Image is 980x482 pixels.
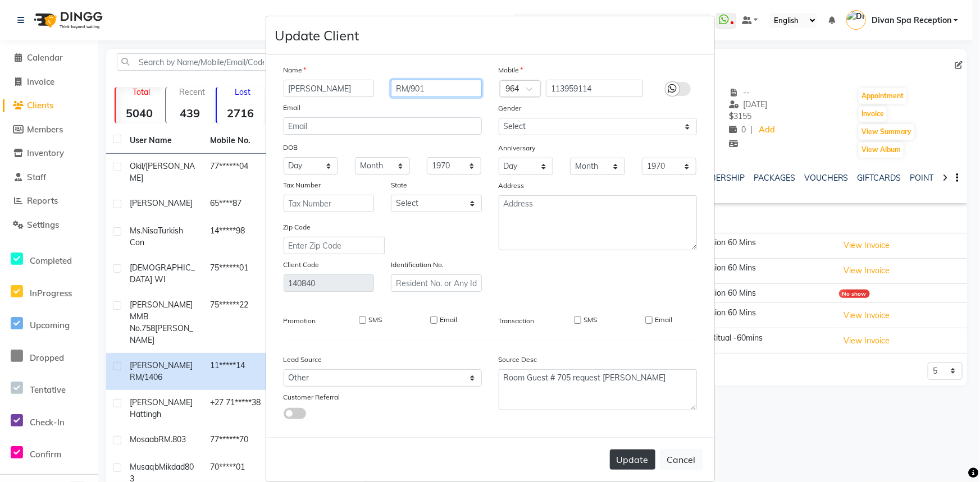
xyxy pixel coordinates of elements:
label: Lead Source [284,355,322,365]
label: Mobile [499,65,523,75]
input: First Name [284,80,375,97]
label: SMS [584,315,597,325]
label: Anniversary [499,143,536,153]
input: Enter Zip Code [284,237,385,254]
label: Customer Referral [284,392,340,402]
button: Cancel [660,449,703,470]
label: Name [284,65,307,75]
label: Identification No. [391,260,444,270]
label: DOB [284,143,298,153]
label: Client Code [284,260,320,270]
label: Email [284,103,301,113]
label: SMS [368,315,382,325]
input: Email [284,117,482,135]
label: Address [499,181,525,191]
button: Update [610,449,655,470]
input: Tax Number [284,195,375,212]
input: Last Name [391,80,482,97]
label: Transaction [499,316,535,326]
label: Email [440,315,457,325]
label: Email [655,315,672,325]
label: Gender [499,103,522,113]
label: Tax Number [284,180,321,190]
label: Zip Code [284,222,311,232]
label: State [391,180,407,190]
input: Mobile [546,80,643,97]
input: Resident No. or Any Id [391,274,482,292]
label: Promotion [284,316,316,326]
input: Client Code [284,274,375,292]
label: Source Desc [499,355,537,365]
h4: Update Client [275,25,359,45]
